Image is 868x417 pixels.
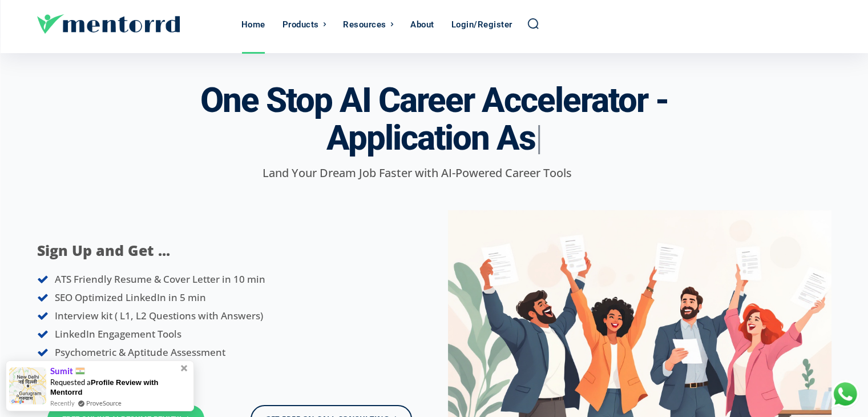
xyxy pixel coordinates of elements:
[9,367,46,404] img: provesource social proof notification image
[86,398,122,408] a: ProveSource
[75,367,85,375] img: provesource country flag image
[50,366,85,376] span: Sumit
[527,17,539,30] a: Search
[37,165,797,182] p: Land Your Dream Job Faster with AI-Powered Career Tools
[831,380,859,408] div: Chat with Us
[37,240,386,262] p: Sign Up and Get ...
[55,346,225,359] span: Psychometric & Aptitude Assessment
[326,118,535,158] span: Application As
[200,82,668,157] h3: One Stop AI Career Accelerator -
[50,378,158,396] span: Requested a
[535,118,542,158] span: |
[55,327,181,340] span: LinkedIn Engagement Tools
[37,14,236,34] a: Logo
[55,309,263,322] span: Interview kit ( L1, L2 Questions with Answers)
[55,272,265,286] span: ATS Friendly Resume & Cover Letter in 10 min
[50,378,158,396] span: Profile Review with Mentorrd
[55,291,206,304] span: SEO Optimized LinkedIn in 5 min
[50,398,75,408] span: Recently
